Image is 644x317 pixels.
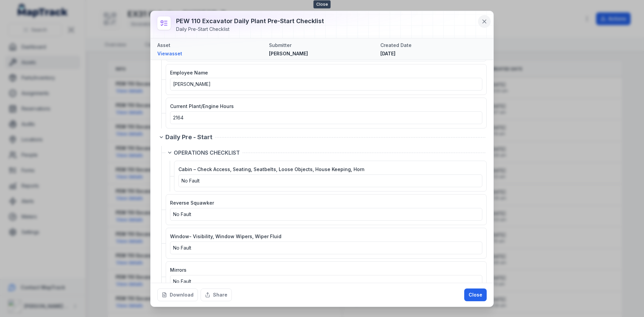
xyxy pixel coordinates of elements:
[181,178,200,183] span: No Fault
[170,70,208,75] span: Employee Name
[269,51,308,56] span: [PERSON_NAME]
[380,51,395,56] time: 10/10/2025, 10:03:37 AM
[157,50,264,57] a: Viewasset
[165,133,212,142] span: Daily Pre - Start
[464,288,487,301] button: Close
[157,288,198,301] button: Download
[170,103,234,109] span: Current Plant/Engine Hours
[173,245,191,251] span: No Fault
[176,26,324,33] div: Daily Pre-Start Checklist
[173,81,211,87] span: [PERSON_NAME]
[314,0,331,8] span: Close
[178,166,365,172] span: Cabin – Check Access, Seating, Seatbelts, Loose Objects, House Keeping, Horn
[201,288,232,301] button: Share
[176,16,324,26] h3: PEW 110 Excavator Daily Plant Pre-Start Checklist
[380,51,395,56] span: [DATE]
[174,149,240,157] span: OPERATIONS CHECKLIST
[173,115,183,120] span: 2164
[157,42,170,48] span: Asset
[173,211,191,217] span: No Fault
[173,278,191,284] span: No Fault
[170,233,281,239] span: Window- Visibility, Window Wipers, Wiper Fluid
[269,42,291,48] span: Submitter
[170,200,214,206] span: Reverse Squawker
[380,42,412,48] span: Created Date
[170,267,186,273] span: Mirrors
